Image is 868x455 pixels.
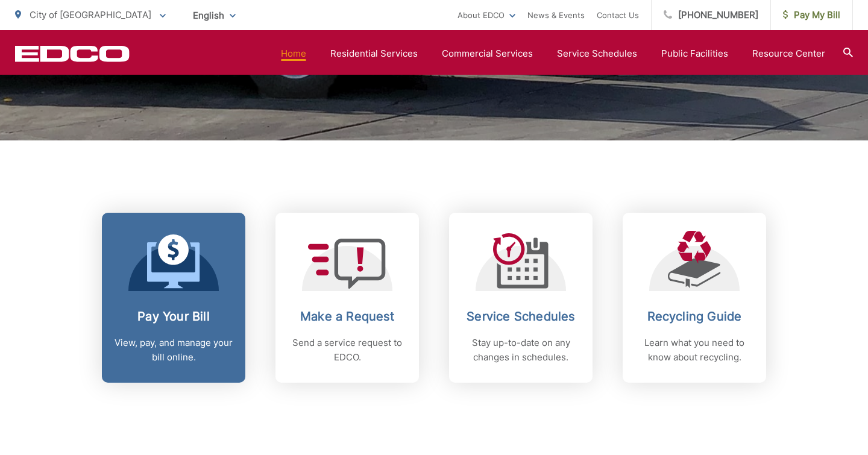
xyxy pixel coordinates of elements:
p: Send a service request to EDCO. [288,336,407,365]
h2: Service Schedules [461,309,580,324]
a: About EDCO [458,8,515,22]
h2: Pay Your Bill [114,309,233,324]
a: Public Facilities [661,46,728,61]
p: Stay up-to-date on any changes in schedules. [461,336,580,365]
a: Service Schedules Stay up-to-date on any changes in schedules. [449,213,593,383]
a: Resource Center [752,46,825,61]
h2: Recycling Guide [635,309,754,324]
span: English [184,5,245,26]
a: Home [281,46,306,61]
a: EDCD logo. Return to the homepage. [15,45,130,62]
a: News & Events [527,8,585,22]
span: Pay My Bill [783,8,840,22]
p: View, pay, and manage your bill online. [114,336,233,365]
a: Service Schedules [557,46,637,61]
a: Pay Your Bill View, pay, and manage your bill online. [102,213,245,383]
a: Recycling Guide Learn what you need to know about recycling. [623,213,766,383]
a: Residential Services [330,46,418,61]
p: Learn what you need to know about recycling. [635,336,754,365]
a: Make a Request Send a service request to EDCO. [275,213,419,383]
h2: Make a Request [288,309,407,324]
a: Contact Us [597,8,639,22]
a: Commercial Services [442,46,533,61]
span: City of [GEOGRAPHIC_DATA] [30,9,151,20]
